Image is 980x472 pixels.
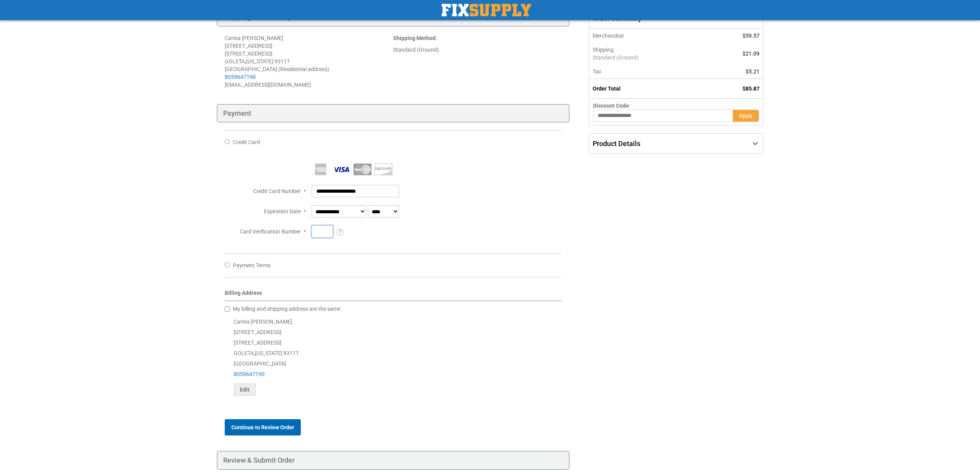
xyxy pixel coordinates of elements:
a: 8059647190 [225,74,256,80]
span: Card Verification Number [240,228,301,235]
img: Discover [375,164,392,175]
div: Payment [217,104,570,123]
strong: Order Total [593,85,621,92]
strong: : [393,35,437,41]
span: $5.21 [746,68,760,75]
span: $85.87 [742,85,760,92]
img: MasterCard [354,164,371,175]
img: American Express [312,164,330,175]
span: [US_STATE] [246,58,273,64]
div: Billing Address [225,289,562,301]
button: Edit [234,383,256,396]
button: Continue to Review Order [225,419,301,435]
span: Standard (Ground) [593,54,704,61]
span: Product Details [593,139,640,148]
img: Fix Industrial Supply [442,4,531,16]
span: [US_STATE] [255,350,282,356]
span: Credit Card Number [253,188,301,194]
div: Standard (Ground) [393,46,562,54]
span: Edit [240,387,250,393]
span: Shipping [593,47,614,53]
span: Continue to Review Order [231,424,294,430]
span: Expiration Date [264,208,301,214]
span: [EMAIL_ADDRESS][DOMAIN_NAME] [225,82,311,88]
span: $59.57 [742,33,760,39]
img: Visa [333,164,350,175]
span: Apply [739,113,753,119]
div: Carina [PERSON_NAME] [STREET_ADDRESS] [STREET_ADDRESS] GOLETA , 93117 [GEOGRAPHIC_DATA] [225,317,562,396]
span: Payment Terms [233,262,271,268]
span: My billing and shipping address are the same [233,306,340,312]
div: Review & Submit Order [217,451,570,470]
button: Apply [733,110,759,122]
a: 8059647190 [234,371,265,377]
span: Credit Card [233,139,260,145]
span: Discount Code: [593,103,630,109]
span: Shipping Method [393,35,435,41]
a: store logo [442,4,531,16]
span: $21.09 [742,51,760,57]
th: Merchandise [589,29,708,43]
th: Tax [589,64,708,79]
address: Carina [PERSON_NAME] [STREET_ADDRESS] [STREET_ADDRESS] GOLETA , 93117 [GEOGRAPHIC_DATA] (Resident... [225,34,393,89]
